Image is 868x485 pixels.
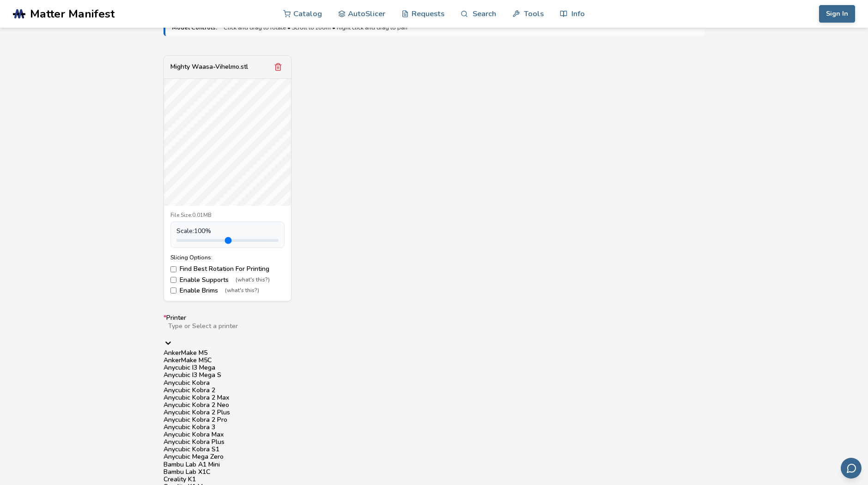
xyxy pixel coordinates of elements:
[170,287,285,294] label: Enable Brims
[164,364,705,371] div: Anycubic I3 Mega
[170,276,285,284] label: Enable Supports
[164,387,705,394] div: Anycubic Kobra 2
[164,349,705,357] div: AnkerMake M5
[170,277,176,283] input: Enable Supports(what's this?)
[164,453,705,461] div: Anycubic Mega Zero
[164,431,705,438] div: Anycubic Kobra Max
[170,63,248,71] div: Mighty Waasa-Vihelmo.stl
[30,7,115,20] span: Matter Manifest
[164,476,705,483] div: Creality K1
[170,287,176,293] input: Enable Brims(what's this?)
[236,277,270,283] span: (what's this?)
[224,24,407,31] span: Click and drag to rotate • Scroll to zoom • Right click and drag to pan
[164,416,705,424] div: Anycubic Kobra 2 Pro
[172,24,217,31] strong: Model Controls:
[225,287,259,294] span: (what's this?)
[164,468,705,476] div: Bambu Lab X1C
[164,438,705,446] div: Anycubic Kobra Plus
[819,5,855,23] button: Sign In
[164,424,705,431] div: Anycubic Kobra 3
[164,357,705,364] div: AnkerMake M5C
[164,401,705,409] div: Anycubic Kobra 2 Neo
[164,394,705,401] div: Anycubic Kobra 2 Max
[164,409,705,416] div: Anycubic Kobra 2 Plus
[176,228,211,235] span: Scale: 100 %
[164,461,705,468] div: Bambu Lab A1 Mini
[841,458,862,479] button: Send feedback via email
[167,330,461,337] input: *PrinterType or Select a printerAnkerMake M5AnkerMake M5CAnycubic I3 MegaAnycubic I3 Mega SAnycub...
[272,60,285,73] button: Remove model
[170,212,285,219] div: File Size: 0.01MB
[170,266,176,272] input: Find Best Rotation For Printing
[170,265,285,273] label: Find Best Rotation For Printing
[168,323,700,330] div: Type or Select a printer
[164,446,705,453] div: Anycubic Kobra S1
[170,254,285,261] div: Slicing Options:
[164,371,705,379] div: Anycubic I3 Mega S
[164,379,705,387] div: Anycubic Kobra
